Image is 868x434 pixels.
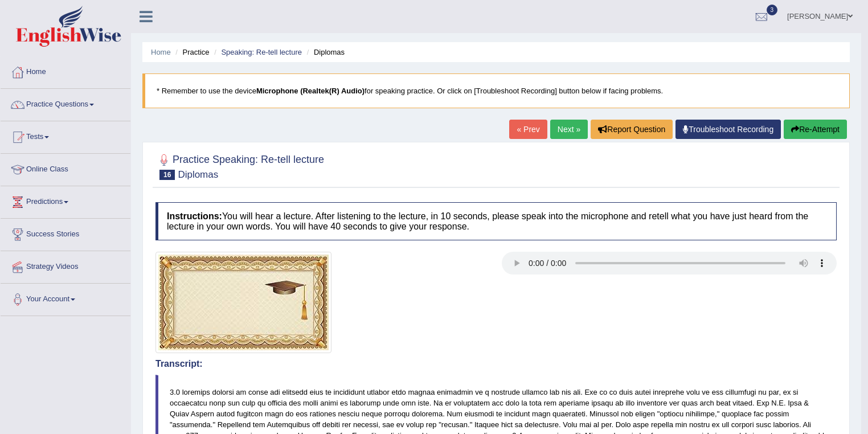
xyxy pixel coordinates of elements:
a: Predictions [1,186,130,215]
b: Microphone (Realtek(R) Audio) [256,87,365,95]
a: Online Class [1,154,130,182]
a: Home [1,56,130,85]
li: Practice [173,47,209,58]
a: Your Account [1,284,130,312]
a: Tests [1,121,130,150]
h4: Transcript: [155,359,837,369]
small: Diplomas [178,169,218,180]
a: Troubleshoot Recording [675,120,781,139]
a: « Prev [509,120,547,139]
h4: You will hear a lecture. After listening to the lecture, in 10 seconds, please speak into the mic... [155,202,837,240]
span: 3 [767,5,778,15]
a: Practice Questions [1,89,130,117]
blockquote: * Remember to use the device for speaking practice. Or click on [Troubleshoot Recording] button b... [142,73,850,108]
span: 16 [159,170,175,180]
a: Home [151,48,171,56]
h2: Practice Speaking: Re-tell lecture [155,152,324,180]
a: Strategy Videos [1,251,130,280]
a: Speaking: Re-tell lecture [221,48,302,56]
b: Instructions: [167,211,222,221]
button: Re-Attempt [784,120,847,139]
li: Diplomas [304,47,345,58]
button: Report Question [591,120,673,139]
a: Success Stories [1,219,130,247]
a: Next » [550,120,588,139]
